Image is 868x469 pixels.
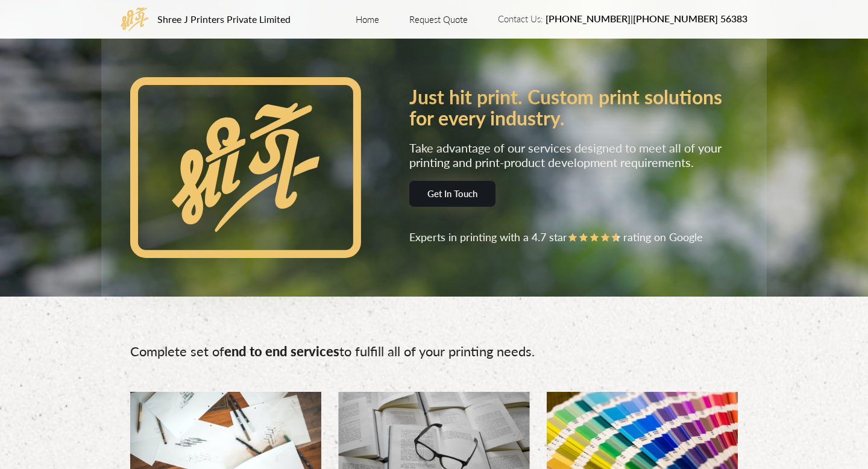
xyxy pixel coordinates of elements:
[409,13,468,25] a: Request Quote
[409,181,495,207] button: Get In Touch
[409,140,738,169] p: Take advantage of our services designed to meet all of your printing and print-product developmen...
[356,13,379,25] a: Home
[121,7,291,31] a: Shree J Printers Private Limited
[157,13,291,25] h3: Shree J Printers Private Limited
[224,341,339,360] b: end to end services
[130,342,738,360] h2: Complete set of to fulfill all of your printing needs.
[546,11,631,25] a: [PHONE_NUMBER]
[409,230,738,245] p: Experts in printing with a 4.7 star rating on Google
[498,13,747,25] p: Contact Us:
[633,11,747,25] a: [PHONE_NUMBER] 56383
[409,77,738,128] h1: Just hit print. Custom print solutions for every industry.
[543,11,747,25] span: |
